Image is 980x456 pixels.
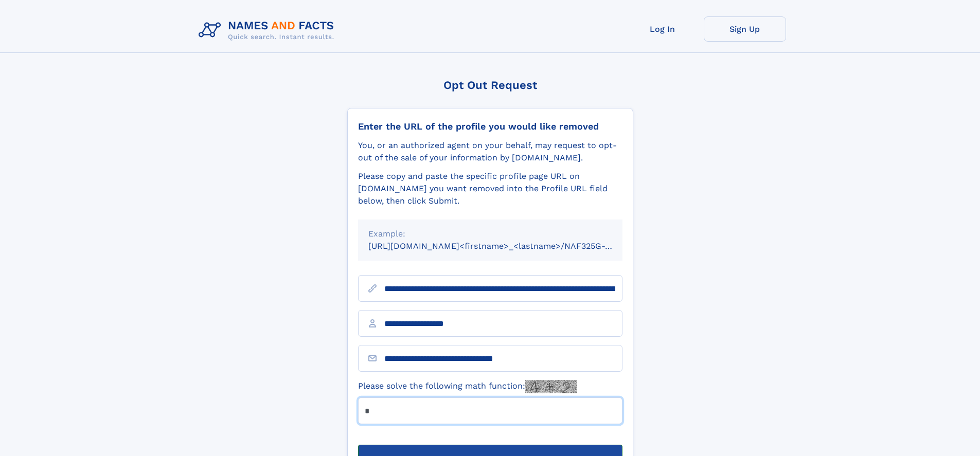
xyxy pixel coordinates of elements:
[358,139,622,164] div: You, or an authorized agent on your behalf, may request to opt-out of the sale of your informatio...
[358,380,577,393] label: Please solve the following math function:
[368,241,642,251] small: [URL][DOMAIN_NAME]<firstname>_<lastname>/NAF325G-xxxxxxxx
[347,79,633,92] div: Opt Out Request
[704,16,786,42] a: Sign Up
[194,16,343,44] img: Logo Names and Facts
[368,228,612,240] div: Example:
[358,170,622,207] div: Please copy and paste the specific profile page URL on [DOMAIN_NAME] you want removed into the Pr...
[358,121,622,132] div: Enter the URL of the profile you would like removed
[621,16,704,42] a: Log In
